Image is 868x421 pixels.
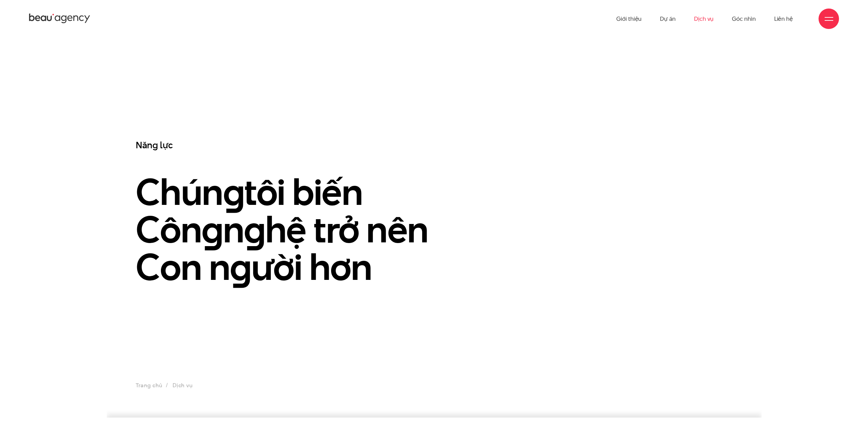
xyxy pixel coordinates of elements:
[244,204,265,255] en: g
[136,381,162,389] a: Trang chủ
[230,241,251,292] en: g
[223,166,245,217] en: g
[136,173,579,286] h1: Chún tôi biến Côn n hệ trở nên Con n ười hơn
[202,204,223,255] en: g
[136,139,579,151] h3: Năng lực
